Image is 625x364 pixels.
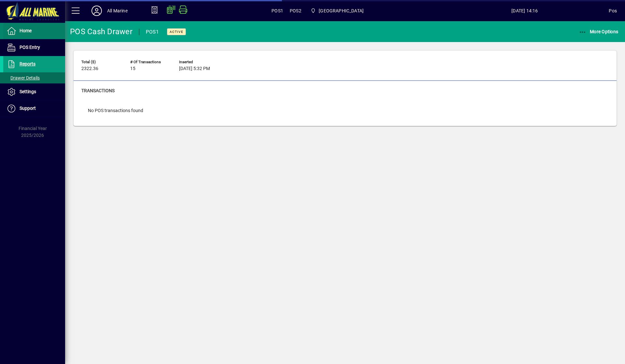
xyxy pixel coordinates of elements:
span: 2322.36 [81,66,98,71]
span: POS1 [271,6,283,16]
a: Settings [3,84,65,100]
div: All Marine [107,6,128,16]
a: Drawer Details [3,72,65,83]
a: Home [3,23,65,39]
span: [DATE] 5:32 PM [179,66,210,71]
span: POS Entry [20,45,40,50]
span: More Options [579,29,618,34]
div: Pos [609,6,617,16]
div: No POS transactions found [81,101,150,121]
span: Support [20,106,36,111]
span: Reports [20,61,35,66]
span: POS2 [290,6,301,16]
span: Active [170,30,183,34]
span: [GEOGRAPHIC_DATA] [319,6,364,16]
div: POS Cash Drawer [70,26,132,37]
a: POS Entry [3,39,65,56]
span: Inserted [179,60,218,64]
span: 15 [130,66,135,71]
button: More Options [577,26,620,37]
span: Transactions [81,88,115,93]
span: [DATE] 14:16 [440,6,609,16]
span: Total ($) [81,60,120,64]
a: Support [3,100,65,117]
div: POS1 [146,27,159,37]
span: # of Transactions [130,60,169,64]
span: Drawer Details [7,75,40,80]
span: Settings [20,89,36,94]
span: Home [20,28,32,33]
span: Port Road [308,5,366,17]
button: Profile [86,5,107,17]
